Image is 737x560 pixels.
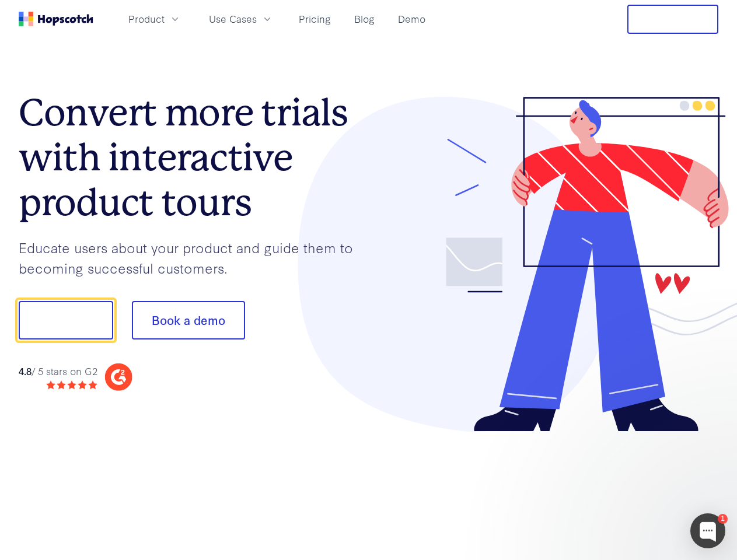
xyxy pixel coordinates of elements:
span: Use Cases [209,12,257,26]
button: Product [121,9,188,29]
a: Demo [393,9,430,29]
h1: Convert more trials with interactive product tours [19,90,369,225]
button: Book a demo [132,301,245,339]
strong: 4.8 [19,364,32,377]
span: Product [128,12,165,26]
button: Use Cases [202,9,280,29]
button: Free Trial [627,5,718,34]
div: 1 [718,514,728,524]
p: Educate users about your product and guide them to becoming successful customers. [19,237,369,278]
a: Home [19,12,93,26]
div: / 5 stars on G2 [19,364,97,379]
button: Show me! [19,301,113,339]
a: Pricing [294,9,336,29]
a: Blog [350,9,379,29]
